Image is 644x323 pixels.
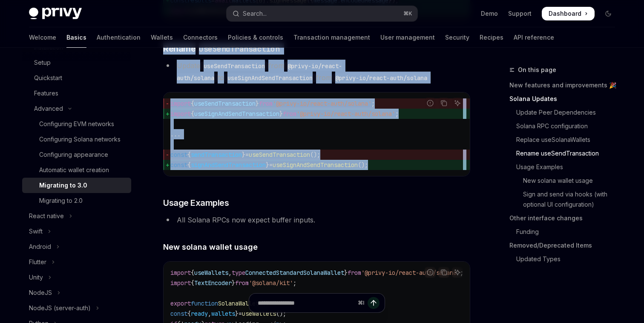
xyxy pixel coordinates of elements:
[227,6,417,21] button: Open search
[368,297,379,309] button: Send message
[445,27,469,48] a: Security
[39,165,109,175] div: Automatic wallet creation
[29,211,64,221] div: React native
[232,269,245,277] span: type
[273,161,358,169] span: useSignAndSendTransaction
[191,279,194,287] span: {
[22,254,131,270] button: Toggle Flutter section
[22,70,131,86] a: Quickstart
[296,110,395,118] span: '@privy-io/react-auth/solana'
[269,161,273,169] span: =
[228,27,283,48] a: Policies & controls
[245,151,249,159] span: =
[509,119,622,133] a: Solana RPC configuration
[170,110,191,118] span: import
[509,133,622,147] a: Replace useSolanaWallets
[22,224,131,239] button: Toggle Swift section
[509,239,622,252] a: Removed/Deprecated Items
[509,78,622,92] a: New features and improvements 🎉
[170,279,191,287] span: import
[34,73,62,83] div: Quickstart
[509,147,622,160] a: Rename useSendTransaction
[22,147,131,162] a: Configuring appearance
[509,160,622,174] a: Usage Examples
[191,110,194,118] span: {
[34,104,63,114] div: Advanced
[293,279,296,287] span: ;
[163,241,258,253] span: New solana wallet usage
[22,285,131,300] button: Toggle NodeJS section
[243,9,267,19] div: Search...
[518,65,556,75] span: On this page
[425,98,436,109] button: Report incorrect code
[22,193,131,208] a: Migrating to 2.0
[39,150,108,160] div: Configuring appearance
[549,9,581,18] span: Dashboard
[228,269,232,277] span: ,
[481,9,498,18] a: Demo
[509,92,622,106] a: Solana Updates
[242,151,245,159] span: }
[514,27,554,48] a: API reference
[438,98,449,109] button: Copy the contents from the code block
[29,303,91,313] div: NodeJS (server-auth)
[480,27,503,48] a: Recipes
[310,151,320,159] span: ();
[22,116,131,132] a: Configuring EVM networks
[34,58,51,68] div: Setup
[170,161,187,169] span: const
[191,269,194,277] span: {
[39,134,121,144] div: Configuring Solana networks
[22,208,131,224] button: Toggle React native section
[542,7,595,20] a: Dashboard
[509,252,622,266] a: Updated Types
[279,110,283,118] span: }
[194,100,256,107] span: useSendTransaction
[371,100,375,107] span: ;
[163,197,229,209] span: Usage Examples
[509,187,622,211] a: Sign and send via hooks (with optional UI configuration)
[97,27,141,48] a: Authentication
[22,162,131,178] a: Automatic wallet creation
[191,100,194,107] span: {
[344,269,348,277] span: }
[187,151,191,159] span: {
[163,60,470,84] li: Update from to from
[332,73,431,83] code: @privy-io/react-auth/solana
[195,43,283,55] code: useSendTransaction
[224,73,316,83] code: useSignAndSendTransaction
[395,110,399,118] span: ;
[293,27,370,48] a: Transaction management
[249,279,293,287] span: '@solana/kit'
[22,86,131,101] a: Features
[194,279,232,287] span: TextEncoder
[266,161,269,169] span: }
[22,270,131,285] button: Toggle Unity section
[273,100,371,107] span: '@privy-io/react-auth/solana'
[29,226,43,236] div: Swift
[191,161,266,169] span: signAndSendTransaction
[358,161,368,169] span: ();
[22,55,131,70] a: Setup
[39,119,114,129] div: Configuring EVM networks
[452,98,463,109] button: Ask AI
[170,151,187,159] span: const
[249,151,310,159] span: useSendTransaction
[258,294,354,312] input: Ask a question...
[39,196,83,206] div: Migrating to 2.0
[29,257,46,267] div: Flutter
[29,8,82,20] img: dark logo
[508,9,532,18] a: Support
[187,161,191,169] span: {
[22,178,131,193] a: Migrating to 3.0
[29,242,51,252] div: Android
[235,279,249,287] span: from
[22,300,131,316] button: Toggle NodeJS (server-auth) section
[380,27,435,48] a: User management
[170,130,181,138] span: ...
[29,288,52,298] div: NodeJS
[425,267,436,278] button: Report incorrect code
[259,100,273,107] span: from
[452,267,463,278] button: Ask AI
[170,269,191,277] span: import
